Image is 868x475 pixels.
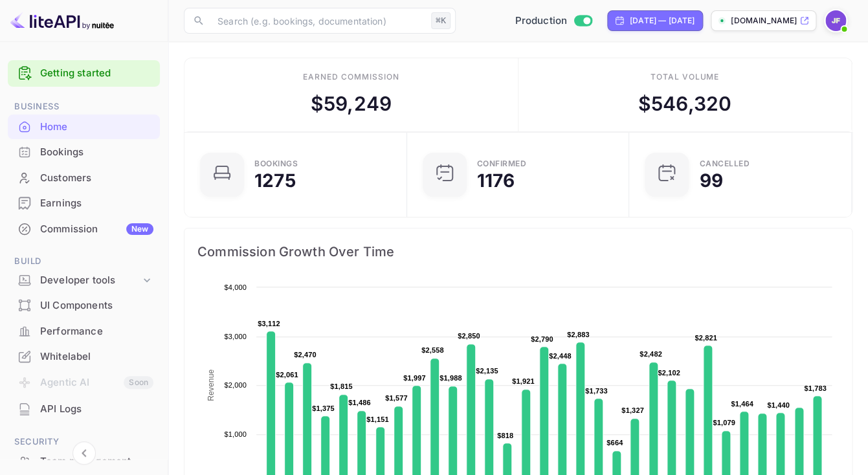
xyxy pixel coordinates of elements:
[767,401,790,409] text: $1,440
[567,331,590,338] text: $2,883
[440,374,462,382] text: $1,988
[210,8,426,34] input: Search (e.g. bookings, documentation)
[40,324,153,339] div: Performance
[224,430,247,438] text: $1,000
[8,397,160,422] div: API Logs
[224,381,247,389] text: $2,000
[638,89,731,118] div: $ 546,320
[40,349,153,364] div: Whitelabel
[8,191,160,215] a: Earnings
[40,171,153,186] div: Customers
[8,60,160,87] div: Getting started
[197,241,839,262] span: Commission Growth Over Time
[40,120,153,135] div: Home
[72,441,96,465] button: Collapse navigation
[311,89,392,118] div: $ 59,249
[8,115,160,140] div: Home
[303,71,399,83] div: Earned commission
[40,273,140,288] div: Developer tools
[8,344,160,368] a: Whitelabel
[8,140,160,164] a: Bookings
[804,384,827,392] text: $1,783
[40,298,153,313] div: UI Components
[658,369,680,377] text: $2,102
[549,352,572,360] text: $2,448
[385,394,408,402] text: $1,577
[254,160,298,168] div: Bookings
[276,371,298,379] text: $2,061
[713,419,735,426] text: $1,079
[421,346,444,354] text: $2,558
[476,367,498,375] text: $2,135
[40,454,153,469] div: Team management
[531,335,553,343] text: $2,790
[8,100,160,114] span: Business
[8,115,160,138] a: Home
[8,293,160,318] div: UI Components
[8,269,160,292] div: Developer tools
[8,217,160,242] div: CommissionNew
[206,369,216,401] text: Revenue
[312,404,335,412] text: $1,375
[8,293,160,317] a: UI Components
[630,15,695,27] div: [DATE] — [DATE]
[8,435,160,449] span: Security
[621,406,644,414] text: $1,327
[40,66,153,81] a: Getting started
[40,145,153,160] div: Bookings
[512,377,535,385] text: $1,921
[699,160,750,168] div: CANCELLED
[509,14,597,28] div: Switch to Sandbox mode
[477,160,527,168] div: Confirmed
[8,344,160,370] div: Whitelabel
[477,171,515,190] div: 1176
[348,399,371,406] text: $1,486
[585,387,608,395] text: $1,733
[366,415,389,423] text: $1,151
[699,171,722,190] div: 99
[8,319,160,344] div: Performance
[294,351,317,359] text: $2,470
[8,166,160,190] a: Customers
[403,374,426,382] text: $1,997
[40,402,153,417] div: API Logs
[224,283,247,291] text: $4,000
[330,382,353,390] text: $1,815
[40,222,153,237] div: Commission
[497,432,513,439] text: $818
[8,449,160,473] a: Team management
[731,400,753,408] text: $1,464
[606,439,623,447] text: $664
[458,332,480,340] text: $2,850
[8,140,160,165] div: Bookings
[8,166,160,191] div: Customers
[8,319,160,343] a: Performance
[731,15,797,27] p: [DOMAIN_NAME]
[40,196,153,211] div: Earnings
[224,333,247,340] text: $3,000
[515,14,567,28] span: Production
[825,10,846,31] img: Jenny Frimer
[8,217,160,241] a: CommissionNew
[650,71,719,83] div: Total volume
[431,12,451,29] div: ⌘K
[695,334,717,342] text: $2,821
[8,191,160,216] div: Earnings
[10,10,114,31] img: LiteAPI logo
[640,350,662,358] text: $2,482
[8,397,160,421] a: API Logs
[8,254,160,269] span: Build
[126,223,153,235] div: New
[258,320,280,327] text: $3,112
[254,171,296,190] div: 1275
